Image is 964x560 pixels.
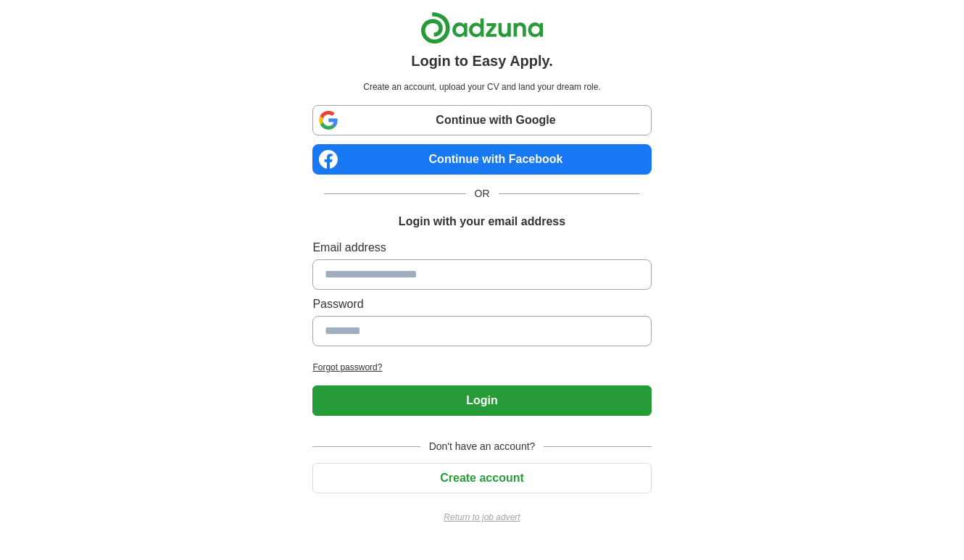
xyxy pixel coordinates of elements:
[411,50,553,72] h1: Login to Easy Apply.
[312,472,651,484] a: Create account
[466,186,499,201] span: OR
[312,361,651,374] a: Forgot password?
[312,463,651,493] button: Create account
[399,213,565,230] h1: Login with your email address
[312,511,651,524] a: Return to job advert
[420,12,544,44] img: Adzuna logo
[312,385,651,416] button: Login
[312,105,651,135] a: Continue with Google
[420,439,544,454] span: Don't have an account?
[312,239,651,256] label: Email address
[312,296,651,313] label: Password
[312,144,651,175] a: Continue with Facebook
[315,80,648,93] p: Create an account, upload your CV and land your dream role.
